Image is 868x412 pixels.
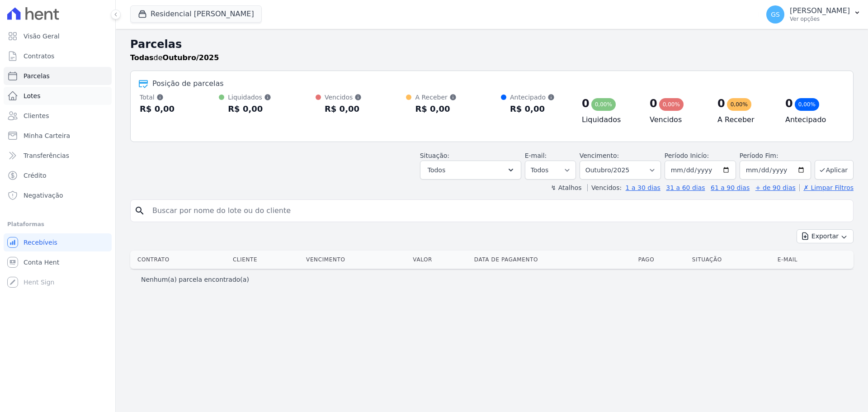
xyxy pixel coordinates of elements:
a: 31 a 60 dias [666,184,705,191]
p: Nenhum(a) parcela encontrado(a) [141,275,249,284]
th: Data de Pagamento [471,251,635,269]
p: [PERSON_NAME] [790,6,850,15]
input: Buscar por nome do lote ou do cliente [147,202,849,220]
div: A Receber [415,93,456,102]
div: Plataformas [7,219,108,230]
th: Vencimento [302,251,409,269]
a: Clientes [4,107,112,125]
h4: Antecipado [785,114,839,125]
h4: Vencidos [650,114,703,125]
a: Parcelas [4,67,112,85]
th: E-mail [774,251,837,269]
h2: Parcelas [130,36,854,52]
button: GS [PERSON_NAME] Ver opções [759,2,868,27]
div: 0,00% [591,98,616,111]
span: Crédito [24,171,47,180]
a: Visão Geral [4,27,112,45]
h4: Liquidados [582,114,635,125]
strong: Todas [130,53,154,62]
th: Cliente [229,251,302,269]
a: ✗ Limpar Filtros [799,184,854,191]
button: Todos [420,161,521,180]
a: Crédito [4,166,112,185]
div: Liquidados [228,93,271,102]
span: Todos [428,165,445,175]
div: Antecipado [510,93,555,102]
span: Visão Geral [24,32,60,41]
span: Conta Hent [24,258,59,267]
div: R$ 0,00 [140,102,175,116]
a: 61 a 90 dias [711,184,750,191]
div: R$ 0,00 [415,102,456,116]
th: Contrato [130,251,229,269]
i: search [134,205,145,216]
div: 0,00% [795,98,819,111]
div: 0 [650,96,657,111]
label: Período Inicío: [665,152,709,159]
div: Posição de parcelas [152,78,224,89]
label: Vencimento: [580,152,619,159]
a: Contratos [4,47,112,65]
a: Negativação [4,186,112,204]
span: GS [771,11,780,18]
button: Residencial [PERSON_NAME] [130,5,262,23]
p: de [130,52,219,63]
div: R$ 0,00 [510,102,555,116]
span: Minha Carteira [24,131,70,140]
a: + de 90 dias [755,184,796,191]
strong: Outubro/2025 [163,53,219,62]
label: Vencidos: [587,184,622,191]
button: Exportar [797,229,854,243]
a: Lotes [4,87,112,105]
div: Vencidos [325,93,362,102]
th: Valor [409,251,470,269]
div: R$ 0,00 [325,102,362,116]
div: 0 [717,96,725,111]
span: Transferências [24,151,69,160]
a: Minha Carteira [4,127,112,145]
a: Transferências [4,147,112,165]
span: Parcelas [24,71,50,81]
button: Aplicar [815,160,854,180]
label: ↯ Atalhos [551,184,581,191]
span: Recebíveis [24,238,57,247]
h4: A Receber [717,114,771,125]
label: Situação: [420,152,449,159]
div: R$ 0,00 [228,102,271,116]
div: 0 [582,96,590,111]
a: 1 a 30 dias [626,184,660,191]
th: Situação [689,251,774,269]
span: Contratos [24,52,54,61]
a: Recebíveis [4,233,112,251]
span: Negativação [24,191,63,200]
div: Total [140,93,175,102]
p: Ver opções [790,15,850,23]
th: Pago [635,251,689,269]
div: 0 [785,96,793,111]
label: Período Fim: [740,151,811,161]
div: 0,00% [727,98,751,111]
a: Conta Hent [4,253,112,271]
div: 0,00% [659,98,684,111]
span: Clientes [24,111,49,120]
label: E-mail: [525,152,547,159]
span: Lotes [24,91,41,100]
